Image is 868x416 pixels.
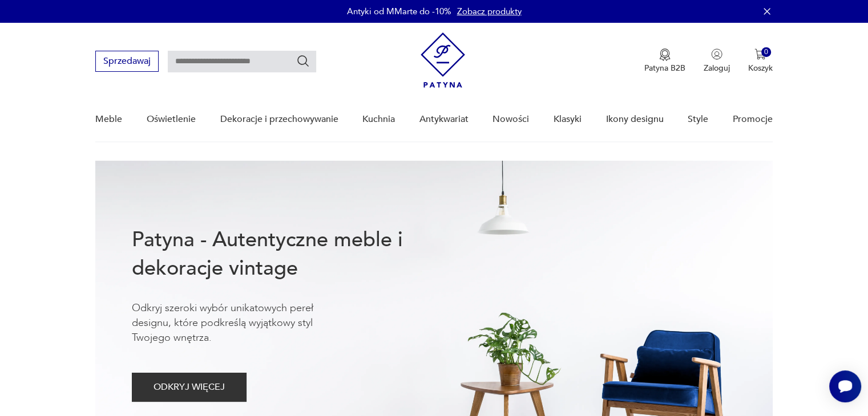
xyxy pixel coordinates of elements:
[95,97,122,141] a: Meble
[644,48,685,74] a: Ikona medaluPatyna B2B
[711,48,722,60] img: Ikonka użytkownika
[421,32,465,88] img: Patyna - sklep z meblami i dekoracjami vintage
[733,97,773,141] a: Promocje
[132,373,247,402] button: ODKRYJ WIĘCEJ
[132,226,440,283] h1: Patyna - Autentyczne meble i dekoracje vintage
[554,97,582,141] a: Klasyki
[644,48,685,74] button: Patyna B2B
[829,370,861,402] iframe: Smartsupp widget button
[748,63,773,74] p: Koszyk
[419,97,469,141] a: Antykwariat
[362,97,395,141] a: Kuchnia
[220,97,338,141] a: Dekoracje i przechowywanie
[704,63,730,74] p: Zaloguj
[132,384,247,392] a: ODKRYJ WIĘCEJ
[457,6,522,17] a: Zobacz produkty
[147,97,196,141] a: Oświetlenie
[605,97,663,141] a: Ikony designu
[95,58,159,66] a: Sprzedawaj
[95,51,159,72] button: Sprzedawaj
[644,63,685,74] p: Patyna B2B
[132,301,349,345] p: Odkryj szeroki wybór unikatowych pereł designu, które podkreślą wyjątkowy styl Twojego wnętrza.
[347,6,451,17] p: Antyki od MMarte do -10%
[296,54,310,68] button: Szukaj
[754,48,766,60] img: Ikona koszyka
[761,47,771,57] div: 0
[688,97,708,141] a: Style
[492,97,529,141] a: Nowości
[748,48,773,74] button: 0Koszyk
[659,48,671,61] img: Ikona medalu
[704,48,730,74] button: Zaloguj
